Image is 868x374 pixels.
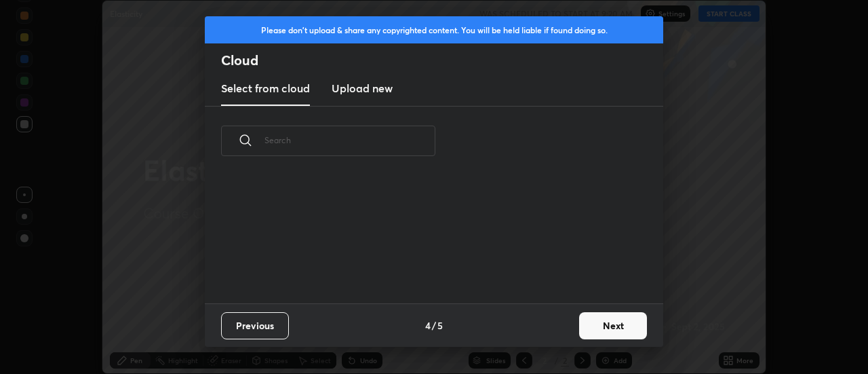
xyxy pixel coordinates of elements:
h3: Upload new [332,80,393,96]
input: Search [264,111,435,169]
h4: 4 [425,318,431,333]
h4: 5 [437,318,443,333]
button: Previous [221,312,289,339]
button: Next [579,312,647,339]
div: Please don't upload & share any copyrighted content. You will be held liable if found doing so. [205,16,663,43]
h3: Select from cloud [221,80,310,96]
div: grid [205,172,647,303]
h2: Cloud [221,52,663,69]
h4: / [432,318,436,333]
